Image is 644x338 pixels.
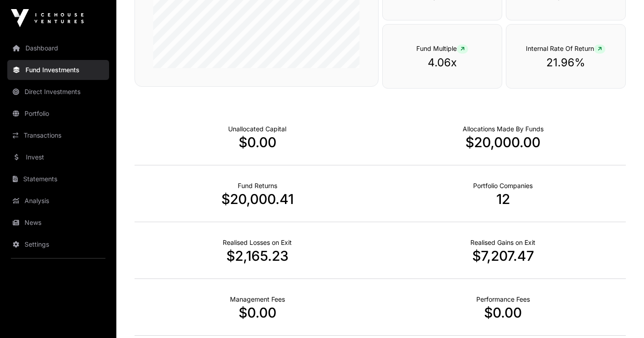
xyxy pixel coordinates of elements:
[380,134,626,150] p: $20,000.00
[380,304,626,321] p: $0.00
[135,191,380,207] p: $20,000.41
[11,9,84,27] img: Icehouse Ventures Logo
[401,55,484,70] p: 4.06x
[599,294,644,338] iframe: Chat Widget
[223,238,292,247] p: Net Realised on Negative Exits
[7,82,109,102] a: Direct Investments
[7,147,109,167] a: Invest
[463,124,544,134] p: Capital Deployed Into Companies
[470,238,535,247] p: Net Realised on Positive Exits
[230,295,285,304] p: Fund Management Fees incurred to date
[380,191,626,207] p: 12
[7,169,109,189] a: Statements
[476,295,530,304] p: Fund Performance Fees (Carry) incurred to date
[7,38,109,58] a: Dashboard
[473,181,533,190] p: Number of Companies Deployed Into
[524,55,607,70] p: 21.96%
[7,125,109,145] a: Transactions
[7,213,109,233] a: News
[228,124,286,134] p: Cash not yet allocated
[135,304,380,321] p: $0.00
[135,134,380,150] p: $0.00
[238,181,277,190] p: Realised Returns from Funds
[7,60,109,80] a: Fund Investments
[7,104,109,124] a: Portfolio
[7,191,109,211] a: Analysis
[135,248,380,264] p: $2,165.23
[7,234,109,254] a: Settings
[416,45,468,52] span: Fund Multiple
[526,45,605,52] span: Internal Rate Of Return
[380,248,626,264] p: $7,207.47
